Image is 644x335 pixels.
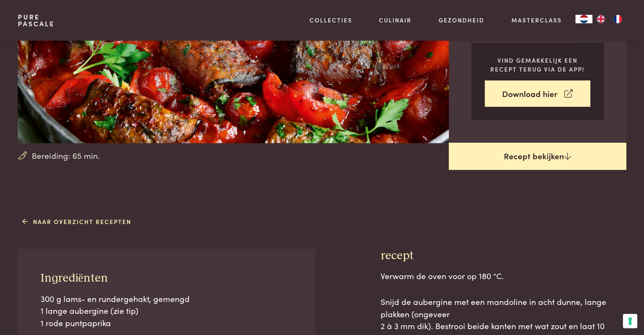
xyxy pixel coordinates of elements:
[485,56,590,73] p: Vind gemakkelijk een recept terug via de app!
[485,80,590,107] a: Download hier
[41,293,190,304] span: 300 g lams- en rundergehakt, gemengd
[449,143,626,170] a: Recept bekijken
[575,15,626,23] aside: Language selected: Nederlands
[32,150,100,162] span: Bereiding: 65 min.
[41,272,108,284] span: Ingrediënten
[381,270,504,281] span: Verwarm de oven voor op 180 °C.
[381,249,626,263] h3: recept
[41,317,111,328] span: 1 rode puntpaprika
[381,296,606,319] span: Snijd de aubergine met een mandoline in acht dunne, lange plakken (ongeveer
[623,314,637,328] button: Uw voorkeuren voor toestemming voor trackingtechnologieën
[575,15,592,23] a: NL
[592,15,609,23] a: EN
[575,15,592,23] div: Language
[592,15,626,23] ul: Language list
[41,305,138,316] span: 1 lange aubergine (zie tip)
[609,15,626,23] a: FR
[18,14,55,27] a: PurePascale
[379,16,412,25] a: Culinair
[439,16,484,25] a: Gezondheid
[22,217,131,226] a: Naar overzicht recepten
[310,16,352,25] a: Collecties
[511,16,562,25] a: Masterclass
